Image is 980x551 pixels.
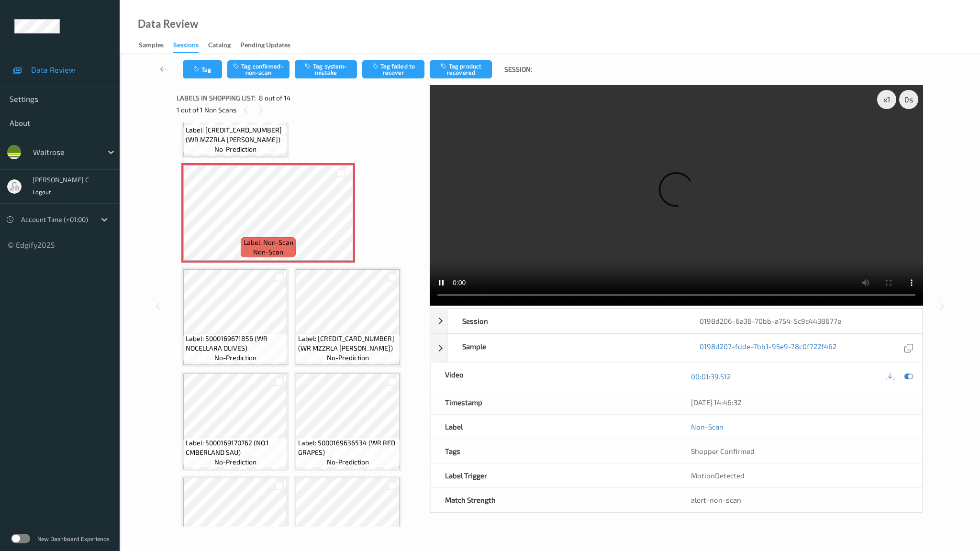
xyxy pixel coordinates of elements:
[448,309,685,333] div: Session
[139,40,164,52] div: Samples
[253,247,283,257] span: non-scan
[214,144,256,154] span: no-prediction
[298,334,397,353] span: Label: [CREDIT_CARD_NUMBER] (WR MZZRLA [PERSON_NAME])
[431,439,676,463] div: Tags
[691,372,731,381] a: 00:01:39.512
[430,334,923,362] div: Sample0198d207-fdde-7bb1-95e9-78c0f722f462
[691,447,755,455] span: Shopper Confirmed
[431,463,676,487] div: Label Trigger
[298,438,397,457] span: Label: 5000169636534 (WR RED GRAPES)
[183,60,222,78] button: Tag
[431,363,676,390] div: Video
[177,104,423,116] div: 1 out of 1 Non Scans
[227,60,290,78] button: Tag confirmed-non-scan
[186,438,285,457] span: Label: 5000169170762 (NO.1 CMBERLAND SAU)
[173,39,208,53] a: Sessions
[504,65,532,74] span: Session:
[327,353,369,363] span: no-prediction
[295,60,357,78] button: Tag system-mistake
[877,90,896,109] div: x 1
[186,125,285,144] span: Label: [CREDIT_CARD_NUMBER] (WR MZZRLA [PERSON_NAME])
[700,342,836,354] a: 0198d207-fdde-7bb1-95e9-78c0f722f462
[240,40,290,52] div: Pending Updates
[259,93,291,103] span: 8 out of 14
[362,60,424,78] button: Tag failed to recover
[139,39,173,52] a: Samples
[431,488,676,512] div: Match Strength
[208,39,240,52] a: Catalog
[177,93,256,103] span: Labels in shopping list:
[244,238,293,247] span: Label: Non-Scan
[186,334,285,353] span: Label: 5000169671856 (WR NOCELLARA OLIVES)
[208,40,231,52] div: Catalog
[691,397,908,407] div: [DATE] 14:46:32
[691,495,908,505] div: alert-non-scan
[431,390,676,414] div: Timestamp
[430,60,492,78] button: Tag product recovered
[214,353,256,363] span: no-prediction
[677,463,922,487] div: MotionDetected
[899,90,918,109] div: 0 s
[327,457,369,467] span: no-prediction
[430,309,923,333] div: Session0198d206-6a36-70bb-a754-5c9c4438677e
[685,309,922,333] div: 0198d206-6a36-70bb-a754-5c9c4438677e
[691,422,724,431] a: Non-Scan
[138,19,198,29] div: Data Review
[173,40,199,53] div: Sessions
[240,39,300,52] a: Pending Updates
[448,334,685,362] div: Sample
[214,457,256,467] span: no-prediction
[431,415,676,439] div: Label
